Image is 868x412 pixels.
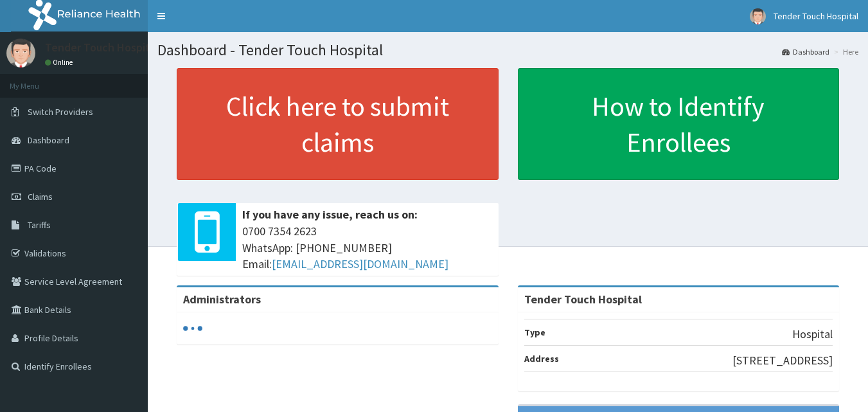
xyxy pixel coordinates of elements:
[157,42,858,58] h1: Dashboard - Tender Touch Hospital
[183,319,202,338] svg: audio-loading
[524,292,642,307] strong: Tender Touch Hospital
[45,58,76,67] a: Online
[792,326,833,343] p: Hospital
[782,46,829,57] a: Dashboard
[242,207,418,222] b: If you have any issue, reach us on:
[732,352,833,369] p: [STREET_ADDRESS]
[6,39,35,67] img: User Image
[518,68,840,180] a: How to Identify Enrollees
[183,292,261,307] b: Administrators
[28,106,93,118] span: Switch Providers
[28,191,53,202] span: Claims
[524,327,545,338] b: Type
[45,42,159,53] p: Tender Touch Hospital
[750,8,766,24] img: User Image
[242,223,492,273] span: 0700 7354 2623 WhatsApp: [PHONE_NUMBER] Email:
[28,219,51,231] span: Tariffs
[524,353,559,364] b: Address
[272,256,448,271] a: [EMAIL_ADDRESS][DOMAIN_NAME]
[177,68,499,180] a: Click here to submit claims
[28,134,69,146] span: Dashboard
[774,10,858,22] span: Tender Touch Hospital
[831,46,858,57] li: Here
